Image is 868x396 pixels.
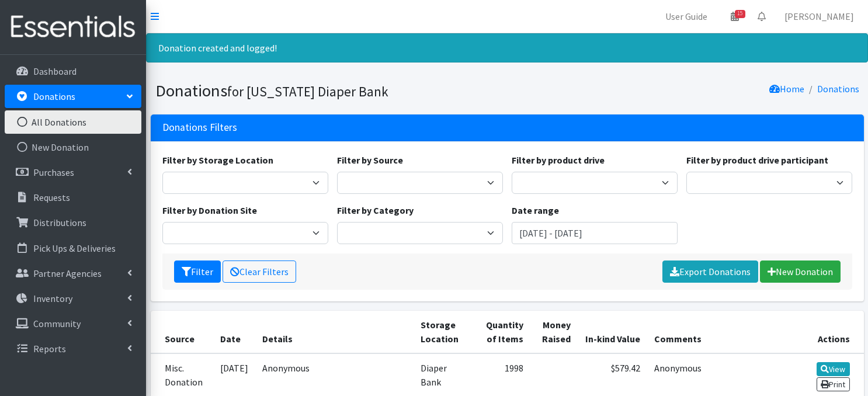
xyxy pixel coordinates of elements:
[146,33,868,62] div: Donation created and logged!
[337,153,403,167] label: Filter by Source
[662,260,758,283] a: Export Donations
[5,60,141,83] a: Dashboard
[817,83,859,95] a: Donations
[5,161,141,184] a: Purchases
[33,293,72,304] p: Inventory
[775,5,863,28] a: [PERSON_NAME]
[5,85,141,108] a: Donations
[33,166,74,178] p: Purchases
[151,311,213,353] th: Source
[512,203,559,217] label: Date range
[578,311,647,353] th: In-kind Value
[512,222,678,244] input: January 1, 2011 - December 31, 2011
[686,153,828,167] label: Filter by product drive participant
[33,318,81,329] p: Community
[647,311,804,353] th: Comments
[5,237,141,260] a: Pick Ups & Deliveries
[213,311,255,353] th: Date
[337,203,414,217] label: Filter by Category
[5,287,141,310] a: Inventory
[817,377,850,391] a: Print
[656,5,717,28] a: User Guide
[33,192,70,203] p: Requests
[162,153,273,167] label: Filter by Storage Location
[33,242,116,254] p: Pick Ups & Deliveries
[5,8,141,47] img: HumanEssentials
[174,260,221,283] button: Filter
[162,121,237,134] h3: Donations Filters
[155,81,503,101] h1: Donations
[472,311,530,353] th: Quantity of Items
[735,10,745,18] span: 15
[5,186,141,209] a: Requests
[512,153,605,167] label: Filter by product drive
[223,260,296,283] a: Clear Filters
[760,260,841,283] a: New Donation
[5,262,141,285] a: Partner Agencies
[33,65,77,77] p: Dashboard
[162,203,257,217] label: Filter by Donation Site
[5,337,141,360] a: Reports
[5,136,141,159] a: New Donation
[769,83,804,95] a: Home
[721,5,748,28] a: 15
[5,312,141,335] a: Community
[255,311,414,353] th: Details
[33,268,102,279] p: Partner Agencies
[804,311,864,353] th: Actions
[33,343,66,355] p: Reports
[33,91,75,102] p: Donations
[5,110,141,134] a: All Donations
[817,362,850,376] a: View
[530,311,578,353] th: Money Raised
[33,217,86,228] p: Distributions
[414,311,472,353] th: Storage Location
[227,83,388,100] small: for [US_STATE] Diaper Bank
[5,211,141,234] a: Distributions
